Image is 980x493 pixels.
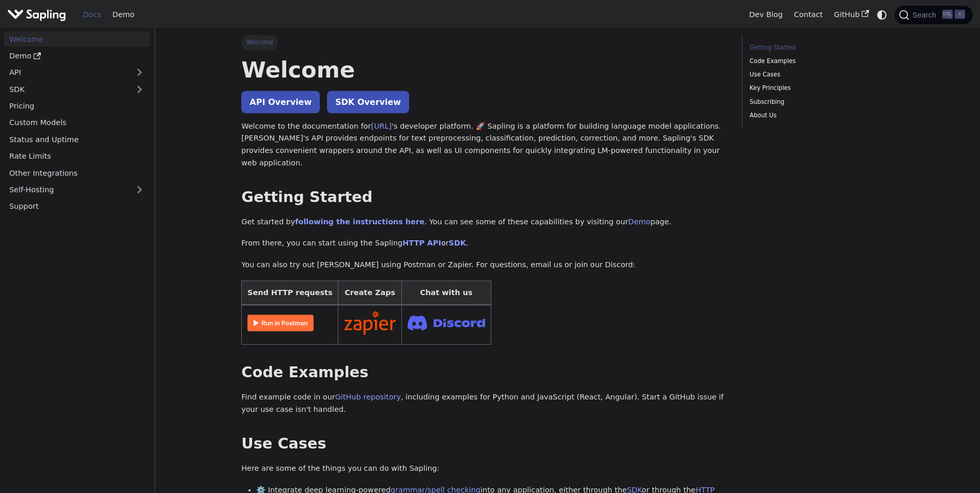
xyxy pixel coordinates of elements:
[4,182,150,197] a: Self-Hosting
[7,7,66,22] img: Sapling.ai
[247,315,314,331] img: Run in Postman
[4,199,150,214] a: Support
[241,35,727,50] nav: Breadcrumbs
[344,311,396,335] img: Connect in Zapier
[4,132,150,147] a: Status and Uptime
[241,463,727,475] p: Here are some of the things you can do with Sapling:
[327,91,409,113] a: SDK Overview
[401,281,491,305] th: Chat with us
[955,10,965,19] kbd: K
[4,82,129,97] a: SDK
[4,99,150,114] a: Pricing
[449,239,466,247] a: SDK
[743,7,788,23] a: Dev Blog
[628,218,650,226] a: Demo
[241,120,727,170] p: Welcome to the documentation for 's developer platform. 🚀 Sapling is a platform for building lang...
[909,11,942,19] span: Search
[750,83,890,93] a: Key Principles
[241,188,727,207] h2: Getting Started
[335,393,401,401] a: GitHub repository
[4,115,150,130] a: Custom Models
[241,435,727,453] h2: Use Cases
[242,281,338,305] th: Send HTTP requests
[4,65,129,80] a: API
[338,281,402,305] th: Create Zaps
[750,70,890,80] a: Use Cases
[402,239,441,247] a: HTTP API
[241,35,278,50] span: Welcome
[241,363,727,382] h2: Code Examples
[371,122,392,130] a: [URL]
[828,7,874,23] a: GitHub
[241,391,727,416] p: Find example code in our , including examples for Python and JavaScript (React, Angular). Start a...
[750,56,890,66] a: Code Examples
[875,7,890,22] button: Switch between dark and light mode (currently system mode)
[4,49,150,64] a: Demo
[408,312,485,333] img: Join Discord
[241,56,727,84] h1: Welcome
[4,149,150,164] a: Rate Limits
[895,6,972,24] button: Search (Ctrl+K)
[129,82,150,97] button: Expand sidebar category 'SDK'
[129,65,150,80] button: Expand sidebar category 'API'
[750,97,890,107] a: Subscribing
[241,216,727,228] p: Get started by . You can see some of these capabilities by visiting our page.
[788,7,829,23] a: Contact
[295,218,424,226] a: following the instructions here
[241,259,727,271] p: You can also try out [PERSON_NAME] using Postman or Zapier. For questions, email us or join our D...
[4,32,150,47] a: Welcome
[241,237,727,250] p: From there, you can start using the Sapling or .
[4,165,150,180] a: Other Integrations
[77,7,107,23] a: Docs
[7,7,70,22] a: Sapling.ai
[750,111,890,120] a: About Us
[107,7,140,23] a: Demo
[241,91,320,113] a: API Overview
[750,43,890,53] a: Getting Started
